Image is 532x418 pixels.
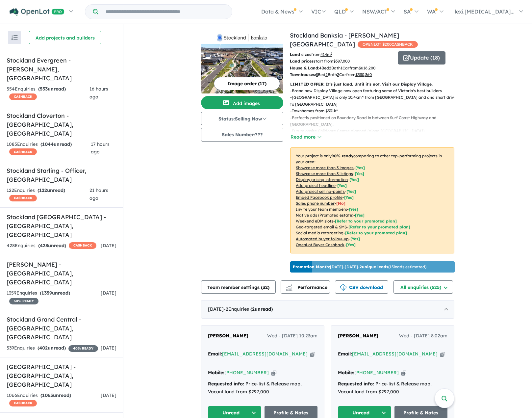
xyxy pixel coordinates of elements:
[11,35,18,40] img: sort.svg
[290,72,316,77] b: Townhouses:
[293,264,426,270] p: [DATE] - [DATE] - ( 15 leads estimated)
[39,187,47,193] span: 122
[316,72,318,77] u: 3
[286,287,292,291] img: bar-chart.svg
[214,77,280,90] button: Image order (17)
[7,260,116,287] h5: [PERSON_NAME] - [GEOGRAPHIC_DATA] , [GEOGRAPHIC_DATA]
[296,236,349,241] u: Automated buyer follow-up
[296,207,347,212] u: Invite your team members
[101,243,116,248] span: [DATE]
[40,243,48,248] span: 428
[360,264,388,269] b: 2 unique leads
[336,201,345,206] span: [ No ]
[393,280,453,294] button: All enquiries (525)
[290,32,399,48] a: Stockland Banksia - [PERSON_NAME][GEOGRAPHIC_DATA]
[201,31,283,93] a: Stockland Banksia - Armstrong Creek LogoStockland Banksia - Armstrong Creek
[7,187,89,202] div: 122 Enquir ies
[7,213,116,239] h5: Stockland [GEOGRAPHIC_DATA] - [GEOGRAPHIC_DATA] , [GEOGRAPHIC_DATA]
[250,306,273,312] strong: ( unread)
[201,128,283,142] button: Sales Number:???
[359,65,375,70] u: $ 616,200
[325,72,328,77] u: 2
[38,243,66,248] strong: ( unread)
[344,195,354,200] span: [ Yes ]
[440,351,445,357] button: Copy
[38,345,66,351] strong: ( unread)
[9,148,37,155] span: CASHBACK
[296,213,353,218] u: Native ads (Promoted estate)
[7,315,116,342] h5: Stockland Grand Central - [GEOGRAPHIC_DATA] , [GEOGRAPHIC_DATA]
[9,298,38,304] span: 30 % READY
[29,31,101,44] button: Add projects and builders
[40,86,48,92] span: 553
[201,280,276,294] button: Team member settings (32)
[89,187,108,201] span: 21 hours ago
[346,242,356,247] span: [Yes]
[290,81,454,88] p: LIMITED OFFER: It's just land. Until it's not. Visit our Display Village.
[208,370,224,376] strong: Mobile:
[398,51,445,65] button: Update (18)
[296,219,333,223] u: Weekend eDM slots
[7,141,91,156] div: 1085 Enquir ies
[290,133,321,141] button: Read more
[345,230,407,235] span: [Refer to your promoted plan]
[7,111,116,138] h5: Stockland Cloverton - [GEOGRAPHIC_DATA] , [GEOGRAPHIC_DATA]
[201,96,283,109] button: Add images
[296,183,336,188] u: Add project headline
[10,8,64,16] img: Openlot PRO Logo White
[290,115,460,128] p: - Perfectly positioned on Boundary Road in between Surf Coast Highway and [GEOGRAPHIC_DATA].
[7,289,101,305] div: 1359 Enquir ies
[355,213,365,218] span: [Yes]
[349,207,358,212] span: [ Yes ]
[338,351,352,357] strong: Email:
[346,189,356,194] span: [ Yes ]
[358,41,418,48] span: OPENLOT $ 200 CASHBACK
[68,345,98,352] span: 40 % READY
[9,195,37,201] span: CASHBACK
[267,332,317,340] span: Wed - [DATE] 10:23am
[310,351,315,357] button: Copy
[286,284,292,288] img: line-chart.svg
[354,370,399,376] a: [PHONE_NUMBER]
[40,392,71,398] strong: ( unread)
[296,195,342,200] u: Embed Facebook profile
[38,86,66,92] strong: ( unread)
[355,72,372,77] u: $ 530,360
[89,86,108,100] span: 16 hours ago
[335,280,388,294] button: CSV download
[338,333,378,339] span: [PERSON_NAME]
[287,284,327,290] span: Performance
[208,351,222,357] strong: Email:
[7,344,98,352] div: 539 Enquir ies
[208,381,244,387] strong: Requested info:
[40,290,70,296] strong: ( unread)
[9,400,37,406] span: CASHBACK
[290,108,460,114] p: - Townhomes from $531k*
[296,242,344,247] u: OpenLot Buyer Cashback
[7,362,116,389] h5: [GEOGRAPHIC_DATA] - [GEOGRAPHIC_DATA] , [GEOGRAPHIC_DATA]
[290,71,393,78] p: Bed Bath Car from
[290,65,393,71] p: Bed Bath Car from
[401,369,406,376] button: Copy
[204,34,281,41] img: Stockland Banksia - Armstrong Creek Logo
[101,392,116,398] span: [DATE]
[201,112,283,125] button: Status:Selling Now
[355,165,365,170] span: [ Yes ]
[40,141,72,147] strong: ( unread)
[224,306,273,312] span: - 2 Enquir ies
[290,51,393,58] p: from
[340,284,346,291] img: download icon
[341,65,342,70] u: 1
[290,128,460,134] p: - Future onsite Childcare Centre planned (along [GEOGRAPHIC_DATA])
[252,306,255,312] span: 2
[352,351,438,357] a: [EMAIL_ADDRESS][DOMAIN_NAME]
[7,85,89,101] div: 554 Enquir ies
[281,280,330,294] button: Performance
[331,52,332,55] sup: 2
[101,290,116,296] span: [DATE]
[296,165,354,170] u: Showcase more than 3 images
[296,189,345,194] u: Add project selling-points
[296,177,348,182] u: Display pricing information
[7,166,116,184] h5: Stockland Starling - Officer , [GEOGRAPHIC_DATA]
[290,58,393,65] p: start from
